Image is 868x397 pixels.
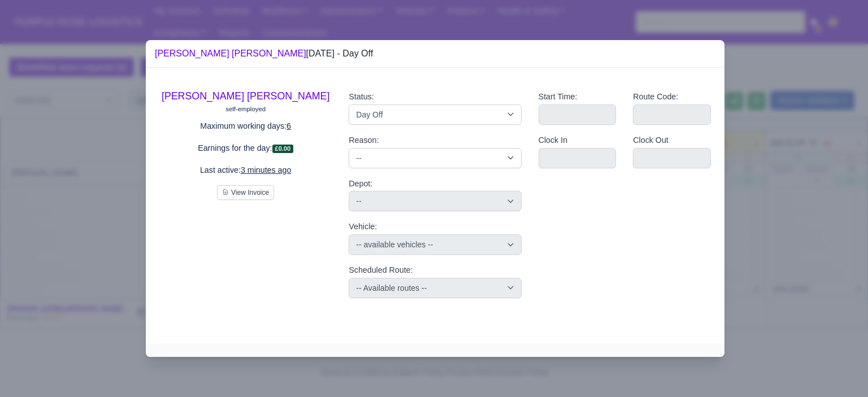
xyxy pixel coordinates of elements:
[811,343,868,397] iframe: Chat Widget
[633,90,678,103] label: Route Code:
[349,220,377,233] label: Vehicle:
[633,134,669,147] label: Clock Out
[225,106,266,112] small: self-employed
[217,185,274,200] button: View Invoice
[159,142,332,155] p: Earnings for the day:
[287,121,291,130] u: 6
[539,134,567,147] label: Clock In
[159,120,332,133] p: Maximum working days:
[539,90,578,103] label: Start Time:
[272,145,294,153] span: £0.00
[155,47,373,60] div: [DATE] - Day Off
[159,164,332,177] p: Last active:
[241,165,291,174] u: 3 minutes ago
[349,264,413,277] label: Scheduled Route:
[155,49,306,58] a: [PERSON_NAME] [PERSON_NAME]
[349,134,379,147] label: Reason:
[349,90,374,103] label: Status:
[349,177,372,190] label: Depot:
[162,90,329,102] a: [PERSON_NAME] [PERSON_NAME]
